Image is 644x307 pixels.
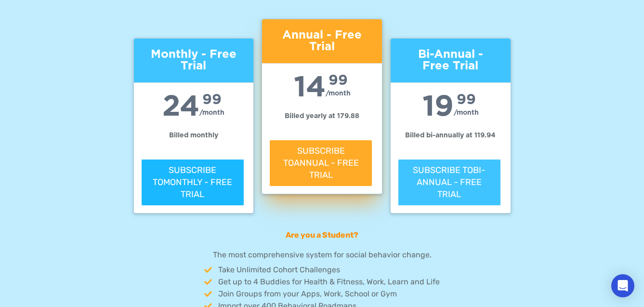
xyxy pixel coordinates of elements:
[214,290,440,298] div: Join Groups from your Apps, Work, School or Gym
[199,93,224,107] span: 99
[286,230,358,240] a: Are you a Student?
[294,73,326,102] span: 14
[262,19,382,63] div: Annual - Free Trial
[391,39,511,82] div: Bi-Annual - Free Trial
[326,90,351,97] span: /month
[214,266,440,274] div: Take Unlimited Cohort Challenges
[405,129,496,142] p: Billed bi-annually at 119.94
[134,39,254,82] div: Monthly - Free Trial
[141,159,245,207] button: Subscribe toMonthly - Free Trial
[326,73,351,88] span: 99
[213,250,432,261] p: The most comprehensive system for social behavior change.
[162,93,199,121] span: 24
[199,109,224,116] span: /month
[454,109,479,116] span: /month
[454,93,479,107] span: 99
[422,93,454,121] span: 19
[611,274,634,297] div: Open Intercom Messenger
[214,278,440,286] div: Get up to 4 Buddies for Health & Fitness, Work, Learn and Life
[269,139,373,187] button: Subscribe toAnnual - Free Trial
[397,159,501,207] button: Subscribe toBi-Annual - Free Trial
[285,109,359,123] p: Billed yearly at 179.88
[169,129,218,142] p: Billed monthly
